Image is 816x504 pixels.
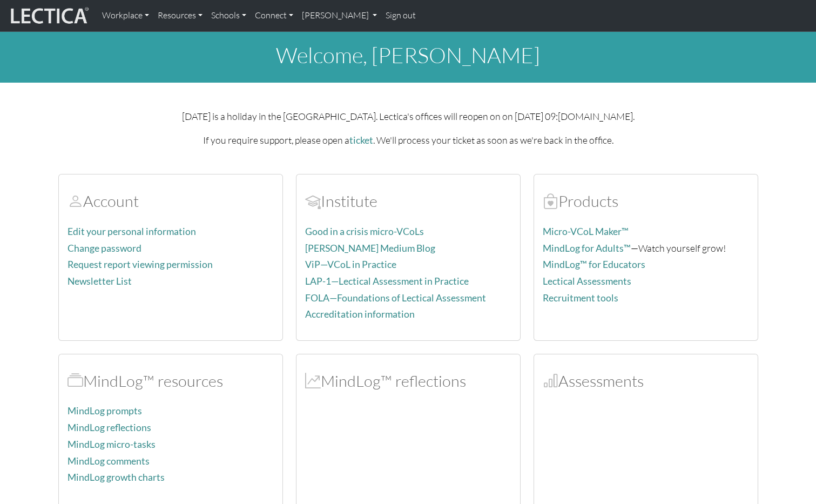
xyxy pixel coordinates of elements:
a: Micro-VCoL Maker™ [543,226,629,237]
a: Resources [153,4,207,27]
a: Lectical Assessments [543,275,631,287]
a: Connect [251,4,298,27]
a: Recruitment tools [543,292,618,304]
h2: Institute [305,192,511,211]
h2: Account [68,192,274,211]
a: MindLog for Adults™ [543,243,631,254]
a: FOLA—Foundations of Lectical Assessment [305,292,486,304]
a: MindLog™ for Educators [543,259,645,270]
a: LAP-1—Lectical Assessment in Practice [305,275,469,287]
span: MindLog™ resources [68,371,83,391]
a: Good in a crisis micro-VCoLs [305,226,424,237]
a: Change password [68,243,141,254]
span: Products [543,191,558,211]
span: Account [68,191,83,211]
p: —Watch yourself grow! [543,240,749,256]
a: [PERSON_NAME] [298,4,381,27]
h2: MindLog™ reflections [305,372,511,391]
a: ViP—VCoL in Practice [305,259,396,270]
a: Newsletter List [68,275,132,287]
a: MindLog growth charts [68,472,165,483]
a: Sign out [381,4,420,27]
p: If you require support, please open a . We'll process your ticket as soon as we're back in the of... [58,132,758,148]
img: lecticalive [8,5,89,26]
a: MindLog micro-tasks [68,439,156,450]
span: Account [305,191,321,211]
a: MindLog prompts [68,405,142,416]
a: Schools [207,4,251,27]
a: Workplace [98,4,153,27]
a: ticket [349,135,373,146]
h2: Assessments [543,372,749,391]
h2: MindLog™ resources [68,372,274,391]
a: Request report viewing permission [68,259,213,270]
a: Edit your personal information [68,226,196,237]
h2: Products [543,192,749,211]
p: [DATE] is a holiday in the [GEOGRAPHIC_DATA]. Lectica's offices will reopen on on [DATE] 09:[DOMA... [58,109,758,124]
span: MindLog [305,371,321,391]
a: MindLog reflections [68,422,151,433]
a: MindLog comments [68,455,150,467]
a: Accreditation information [305,308,415,320]
a: [PERSON_NAME] Medium Blog [305,243,435,254]
span: Assessments [543,371,558,391]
